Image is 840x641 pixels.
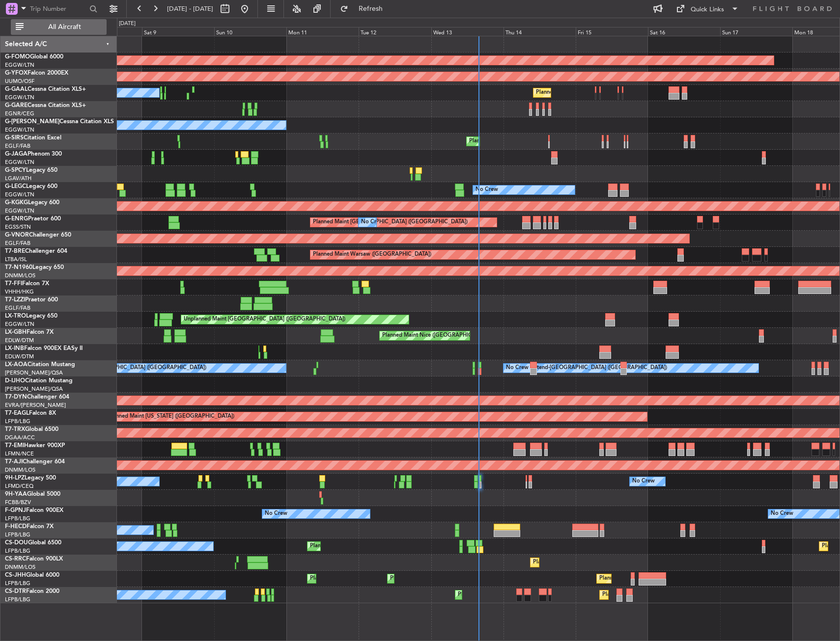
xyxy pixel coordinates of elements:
span: T7-N1960 [5,265,32,270]
span: T7-BRE [5,248,25,254]
a: FCBB/BZV [5,499,31,506]
a: T7-TRXGlobal 6500 [5,427,58,432]
span: T7-LZZI [5,297,25,303]
a: [PERSON_NAME]/QSA [5,385,63,393]
span: D-IJHO [5,378,25,384]
span: T7-TRX [5,427,25,432]
span: T7-EMI [5,443,24,449]
span: LX-GBH [5,329,27,335]
span: G-ENRG [5,216,28,222]
a: LTBA/ISL [5,256,27,263]
div: Tue 12 [359,27,431,36]
a: LFPB/LBG [5,531,30,538]
div: Sat 16 [648,27,720,36]
a: VHHH/HKG [5,288,34,295]
div: Wed 13 [431,27,504,36]
span: CS-DTR [5,588,26,594]
a: LFPB/LBG [5,515,30,522]
a: EDLW/DTM [5,353,34,360]
span: G-SPCY [5,167,26,173]
a: DNMM/LOS [5,563,35,571]
a: F-HECDFalcon 7X [5,524,54,530]
div: Planned Maint [GEOGRAPHIC_DATA] ([GEOGRAPHIC_DATA]) [602,588,757,602]
div: Sun 17 [720,27,792,36]
a: G-VNORChallenger 650 [5,232,71,238]
a: EGGW/LTN [5,61,34,69]
span: T7-FFI [5,281,22,287]
a: DGAA/ACC [5,434,35,441]
span: G-GARE [5,103,28,108]
a: EGSS/STN [5,223,31,231]
a: LX-AOACitation Mustang [5,362,75,368]
a: G-ENRGPraetor 600 [5,216,61,222]
div: Planned Maint [GEOGRAPHIC_DATA] ([GEOGRAPHIC_DATA]) [310,539,465,554]
span: F-GPNJ [5,507,26,513]
a: T7-EMIHawker 900XP [5,443,65,449]
a: EGGW/LTN [5,159,34,166]
span: LX-INB [5,346,24,351]
span: [DATE] - [DATE] [167,4,213,13]
a: LGAV/ATH [5,175,31,182]
a: G-KGKGLegacy 600 [5,200,59,206]
a: LFMD/CEQ [5,482,33,490]
a: LX-INBFalcon 900EX EASy II [5,346,83,351]
a: LFMN/NCE [5,450,34,457]
a: T7-AJIChallenger 604 [5,459,65,465]
span: G-LEGC [5,184,26,189]
a: CS-RRCFalcon 900LX [5,556,63,562]
div: Fri 15 [576,27,648,36]
div: Planned Maint [GEOGRAPHIC_DATA] ([GEOGRAPHIC_DATA]) [313,215,468,230]
div: Sun 10 [214,27,286,36]
a: G-GARECessna Citation XLS+ [5,103,86,108]
div: Planned Maint [GEOGRAPHIC_DATA] ([GEOGRAPHIC_DATA]) [310,571,465,586]
span: G-JAGA [5,151,28,157]
a: G-GAALCessna Citation XLS+ [5,86,86,92]
span: F-HECD [5,524,27,530]
a: EGLF/FAB [5,142,30,150]
div: No Crew [632,474,655,489]
a: G-SPCYLegacy 650 [5,167,57,173]
div: Quick Links [691,5,724,15]
span: G-VNOR [5,232,29,238]
div: No Crew [265,507,287,521]
span: Refresh [350,5,392,12]
div: Unplanned Maint [GEOGRAPHIC_DATA] ([GEOGRAPHIC_DATA]) [184,312,345,327]
a: G-SIRSCitation Excel [5,135,61,141]
span: CS-DOU [5,540,28,546]
div: Planned Maint [536,85,572,100]
span: G-SIRS [5,135,24,141]
div: Mon 11 [286,27,359,36]
a: CS-DOUGlobal 6500 [5,540,61,546]
a: T7-BREChallenger 604 [5,248,67,254]
span: 9H-YAA [5,491,27,497]
a: G-[PERSON_NAME]Cessna Citation XLS [5,119,114,125]
a: EGGW/LTN [5,126,34,134]
div: No Crew [476,183,498,197]
button: Refresh [336,1,394,17]
a: CS-DTRFalcon 2000 [5,588,59,594]
span: T7-DYN [5,394,27,400]
a: EGLF/FAB [5,304,30,312]
span: LX-AOA [5,362,28,368]
a: EGGW/LTN [5,191,34,198]
a: DNMM/LOS [5,466,35,474]
a: UUMO/OSF [5,78,34,85]
span: CS-RRC [5,556,26,562]
a: LFPB/LBG [5,580,30,587]
a: DNMM/LOS [5,272,35,279]
div: Planned Maint [GEOGRAPHIC_DATA] ([GEOGRAPHIC_DATA]) [599,571,754,586]
span: G-FOMO [5,54,30,60]
a: G-JAGAPhenom 300 [5,151,62,157]
a: F-GPNJFalcon 900EX [5,507,63,513]
div: Thu 14 [504,27,576,36]
span: G-[PERSON_NAME] [5,119,59,125]
div: Planned Maint [GEOGRAPHIC_DATA] ([GEOGRAPHIC_DATA]) [469,134,624,149]
div: Planned Maint [US_STATE] ([GEOGRAPHIC_DATA]) [108,409,234,424]
a: LFPB/LBG [5,596,30,603]
a: T7-FFIFalcon 7X [5,281,49,287]
span: G-GAAL [5,86,28,92]
div: Planned Maint Nice ([GEOGRAPHIC_DATA]) [382,328,492,343]
a: CS-JHHGlobal 6000 [5,572,59,578]
a: LFPB/LBG [5,418,30,425]
a: T7-DYNChallenger 604 [5,394,69,400]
